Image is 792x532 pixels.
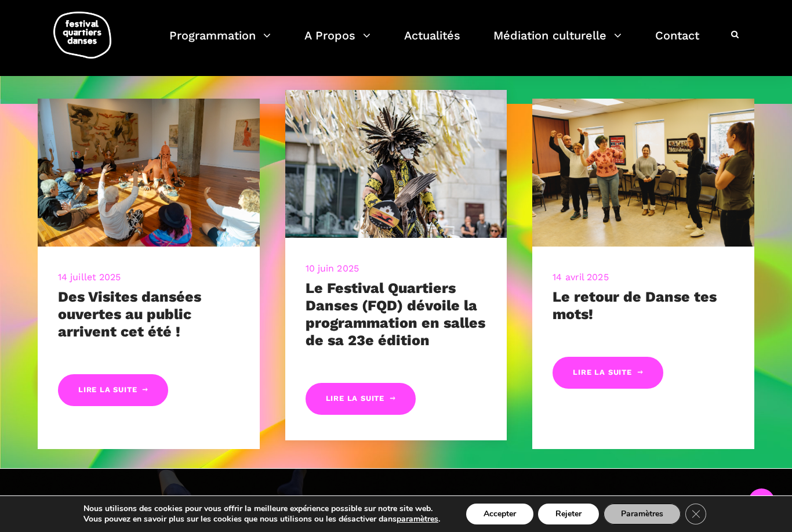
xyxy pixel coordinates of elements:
[397,514,438,524] button: paramètres
[655,26,699,60] a: Contact
[53,12,111,59] img: logo-fqd-med
[685,504,706,524] button: Close GDPR Cookie Banner
[553,357,663,389] a: Lire la suite
[532,99,754,247] img: CARI, 8 mars 2023-209
[83,514,440,524] p: Vous pouvez en savoir plus sur les cookies que nous utilisons ou les désactiver dans .
[466,504,533,524] button: Accepter
[38,99,260,247] img: 20240905-9595
[306,263,359,274] a: 10 juin 2025
[83,504,440,514] p: Nous utilisons des cookies pour vous offrir la meilleure expérience possible sur notre site web.
[306,383,416,415] a: Lire la suite
[169,26,271,60] a: Programmation
[553,272,608,283] a: 14 avril 2025
[404,26,460,60] a: Actualités
[58,272,121,283] a: 14 juillet 2025
[604,504,681,524] button: Paramètres
[58,288,201,340] a: Des Visites dansées ouvertes au public arrivent cet été !
[538,504,599,524] button: Rejeter
[306,280,485,349] a: Le Festival Quartiers Danses (FQD) dévoile la programmation en salles de sa 23e édition
[58,374,168,406] a: Lire la suite
[285,90,507,238] img: R Barbara Diabo 11 crédit Romain Lorraine (30)
[553,288,717,323] a: Le retour de Danse tes mots!
[493,26,622,60] a: Médiation culturelle
[304,26,370,60] a: A Propos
